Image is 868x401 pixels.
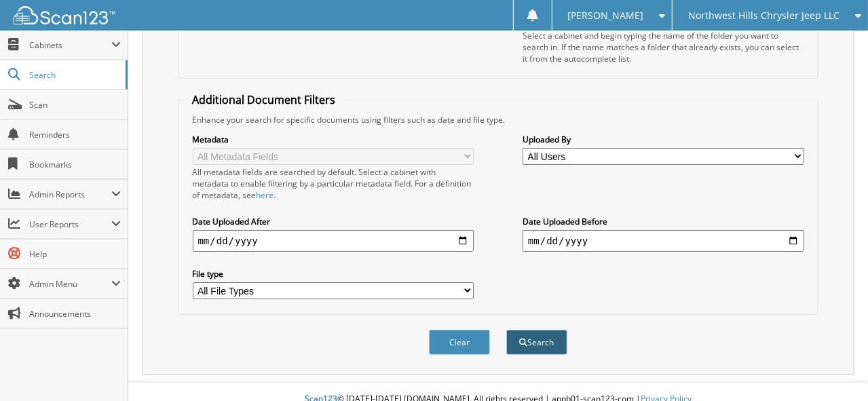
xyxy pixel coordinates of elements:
button: Clear [429,330,490,355]
label: Uploaded By [523,134,804,145]
div: Select a cabinet and begin typing the name of the folder you want to search in. If the name match... [523,30,804,64]
label: Metadata [193,134,474,145]
span: Scan [29,99,121,111]
div: Enhance your search for specific documents using filters such as date and file type. [186,114,811,126]
legend: Additional Document Filters [186,92,343,107]
img: scan123-logo-white.svg [14,6,115,24]
div: All metadata fields are searched by default. Select a cabinet with metadata to enable filtering b... [193,166,474,201]
span: Announcements [29,308,121,320]
span: Northwest Hills Chrysler Jeep LLC [688,12,839,20]
span: Bookmarks [29,159,121,170]
label: Date Uploaded After [193,216,474,227]
span: Reminders [29,129,121,140]
input: end [523,230,804,252]
input: start [193,230,474,252]
span: Admin Reports [29,189,111,200]
button: Search [506,330,567,355]
span: Cabinets [29,39,111,51]
a: here [257,189,274,201]
label: File type [193,268,474,280]
span: Search [29,69,119,81]
label: Date Uploaded Before [523,216,804,227]
span: Admin Menu [29,278,111,290]
span: [PERSON_NAME] [568,12,644,20]
span: User Reports [29,218,111,230]
span: Help [29,248,121,260]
